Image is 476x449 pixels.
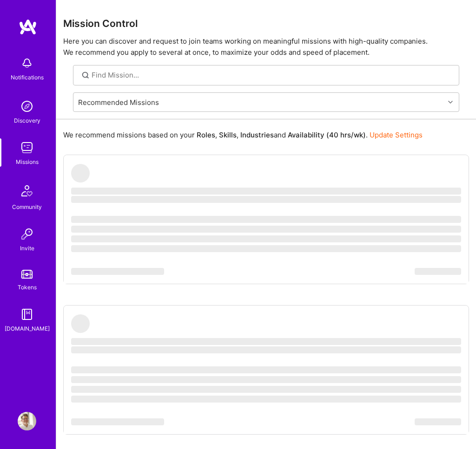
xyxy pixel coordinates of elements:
a: Update Settings [370,130,423,139]
div: Missions [16,157,39,167]
i: icon SearchGrey [80,70,91,81]
img: Invite [18,225,36,243]
div: Notifications [11,72,44,82]
b: Roles [197,130,215,139]
div: Invite [20,243,34,253]
img: teamwork [18,138,36,157]
b: Availability (40 hrs/wk) [288,130,366,139]
div: Community [12,202,42,212]
img: guide book [18,305,36,324]
input: Find Mission... [92,70,452,80]
a: User Avatar [15,412,39,430]
b: Skills [219,130,237,139]
div: Tokens [18,282,37,292]
img: Community [16,180,38,202]
div: [DOMAIN_NAME] [5,324,50,333]
i: icon Chevron [448,100,453,104]
b: Industries [240,130,274,139]
img: logo [19,19,37,35]
img: tokens [21,270,33,279]
div: Discovery [14,116,40,125]
img: bell [18,54,36,72]
p: Here you can discover and request to join teams working on meaningful missions with high-quality ... [63,36,469,58]
p: We recommend missions based on your , , and . [63,130,423,140]
img: discovery [18,97,36,116]
img: User Avatar [18,412,36,430]
div: Recommended Missions [78,97,159,107]
h3: Mission Control [63,18,469,29]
